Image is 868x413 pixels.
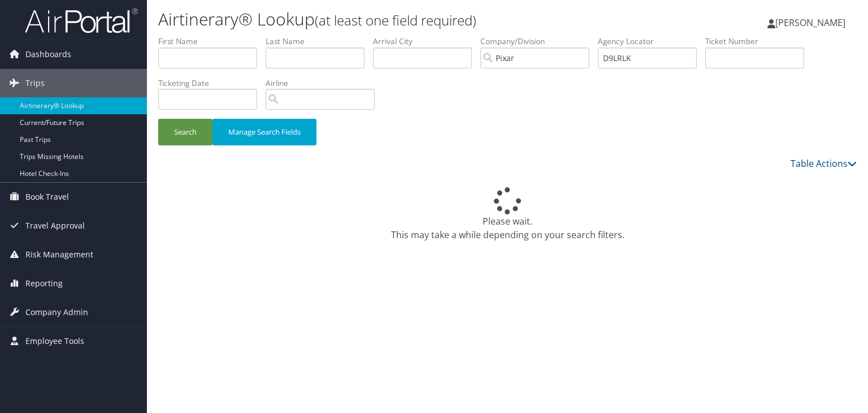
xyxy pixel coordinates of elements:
[775,16,845,29] span: [PERSON_NAME]
[25,40,71,68] span: Dashboards
[705,36,813,47] label: Ticket Number
[315,11,476,29] small: (at least one field required)
[25,212,85,240] span: Travel Approval
[158,36,266,47] label: First Name
[25,7,138,34] img: airportal-logo.png
[25,69,45,97] span: Trips
[480,36,598,47] label: Company/Division
[266,36,373,47] label: Last Name
[373,36,480,47] label: Arrival City
[25,183,69,211] span: Book Travel
[791,157,857,170] a: Table Actions
[25,298,88,326] span: Company Admin
[598,36,705,47] label: Agency Locator
[212,119,316,145] button: Manage Search Fields
[25,240,93,269] span: Risk Management
[158,119,212,145] button: Search
[158,78,266,89] label: Ticketing Date
[25,327,84,355] span: Employee Tools
[158,187,857,242] div: Please wait. This may take a while depending on your search filters.
[767,6,857,40] a: [PERSON_NAME]
[25,269,63,298] span: Reporting
[158,7,624,31] h1: Airtinerary® Lookup
[266,78,383,89] label: Airline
